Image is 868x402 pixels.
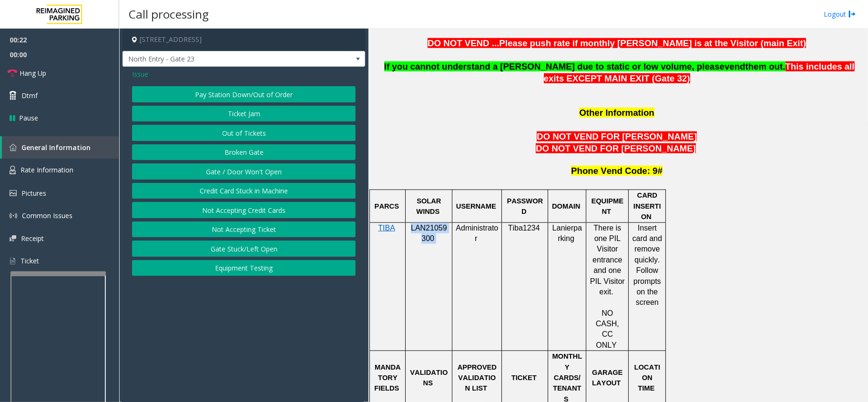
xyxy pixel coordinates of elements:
button: Credit Card Stuck in Machine [132,183,356,199]
span: them out. [745,61,786,71]
button: Pay Station Down/Out of Order [132,86,356,102]
span: DO NOT VEND FOR [PERSON_NAME] [537,131,697,141]
span: APPROVED VALIDATION LIST [458,363,499,392]
span: North Entry - Gate 23 [123,51,317,67]
span: CARD INSERTION [633,191,661,221]
span: GARAGE LAYOUT [592,369,624,387]
span: NO CASH, CC ONLY [596,309,621,349]
h4: [STREET_ADDRESS] [123,29,365,51]
button: Gate Stuck/Left Open [132,241,356,257]
img: 'icon' [10,144,17,151]
a: TIBA [378,224,395,232]
img: 'icon' [10,166,16,174]
span: If you cannot understand a [PERSON_NAME] due to static or low volume, please [384,61,725,71]
span: Issue [132,69,148,79]
img: 'icon' [10,257,16,265]
span: vend [725,61,745,71]
span: Phone Vend Code: 9# [571,166,663,176]
span: Rate Information [20,165,73,174]
button: Not Accepting Ticket [132,221,356,238]
button: Gate / Door Won't Open [132,163,356,180]
button: Out of Tickets [132,125,356,141]
span: Dtmf [21,90,38,100]
span: Pause [19,113,38,123]
span: Pictures [21,189,46,198]
img: 'icon' [10,190,17,196]
span: LOCATION TIME [634,363,661,392]
span: Hang Up [20,68,46,78]
a: General Information [2,136,119,159]
span: USERNAME [456,202,496,210]
span: DOMAIN [552,202,580,210]
button: Broken Gate [132,144,356,161]
img: logout [848,9,856,19]
button: Not Accepting Credit Cards [132,202,356,218]
button: Ticket Jam [132,106,356,122]
span: DO NOT VEND FOR [PERSON_NAME] [536,143,696,153]
span: Receipt [21,234,44,243]
img: 'icon' [10,212,17,220]
img: 'icon' [10,235,16,241]
span: PASSWORD [507,197,543,215]
span: TIBA [378,224,395,232]
a: Logout [824,9,856,19]
span: . [611,288,613,296]
span: Tiba1234 [508,224,540,232]
button: Equipment Testing [132,260,356,276]
span: EQUIPMENT [592,197,624,215]
span: Other Information [579,108,654,118]
span: VALIDATIONS [410,369,448,387]
span: LAN21059300 [411,224,447,242]
span: TICKET [511,374,537,382]
span: PARCS [375,202,399,210]
span: Ticket [20,256,39,265]
span: Lanierparking [552,224,582,242]
span: This includes all exits EXCEPT MAIN EXIT (Gate 32) [544,61,855,83]
span: Common Issues [22,211,72,220]
span: General Information [21,143,91,152]
span: SOLAR WINDS [416,197,443,215]
span: main Exit) [764,38,806,48]
span: MANDATORY FIELDS [374,363,400,392]
h3: Call processing [124,2,214,26]
span: DO NOT VEND ...Please push rate if monthly [PERSON_NAME] is at the Visitor ( [428,38,764,48]
span: There is one PIL Visitor entrance and one PIL Visitor exit [590,224,627,296]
